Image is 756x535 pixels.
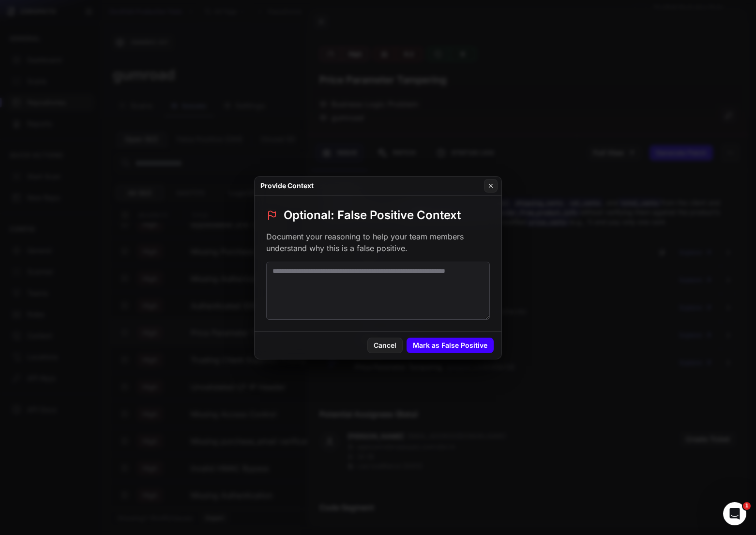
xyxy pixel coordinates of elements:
[367,338,403,353] button: Cancel
[284,208,461,223] h1: Optional: False Positive Context
[266,231,490,254] p: Document your reasoning to help your team members understand why this is a false positive.
[723,502,746,525] iframe: Intercom live chat
[260,181,314,191] h4: Provide Context
[407,338,494,353] button: Mark as False Positive
[743,502,751,510] span: 1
